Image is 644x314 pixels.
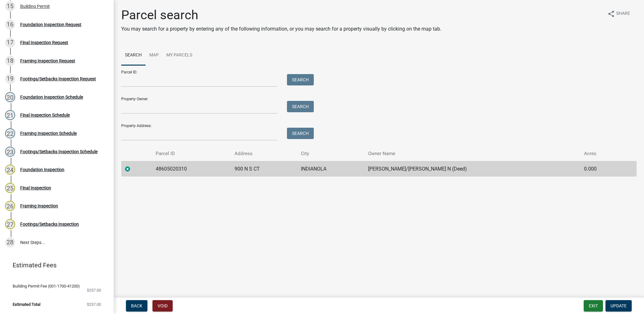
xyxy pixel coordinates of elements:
td: [PERSON_NAME]/[PERSON_NAME] N (Deed) [364,161,580,177]
h1: Parcel search [121,8,441,23]
a: Search [121,45,146,66]
div: 22 [5,128,15,138]
div: Final Inspection Schedule [20,113,70,117]
td: 48605020310 [152,161,230,177]
th: Acres [580,146,621,161]
a: Estimated Fees [5,259,104,271]
div: 23 [5,147,15,157]
button: Void [152,300,173,311]
div: 25 [5,183,15,193]
button: Exit [584,300,603,311]
span: $257.00 [87,288,101,292]
th: Address [231,146,297,161]
button: Back [126,300,147,311]
button: shareShare [602,8,635,20]
button: Search [287,101,314,112]
div: Footings/Setbacks Inspection [20,222,79,226]
div: Footings/Setbacks Inspection Request [20,77,96,81]
div: 17 [5,38,15,48]
span: Back [131,303,142,308]
p: You may search for a property by entering any of the following information, or you may search for... [121,25,441,33]
div: Framing Inspection [20,204,58,208]
div: Footings/Setbacks Inspection Schedule [20,149,98,154]
span: Update [611,303,627,308]
th: Owner Name [364,146,580,161]
div: Building Permit [20,4,50,9]
button: Update [605,300,632,311]
div: Foundation Inspection Schedule [20,95,83,99]
td: INDIANOLA [297,161,364,177]
div: 27 [5,219,15,229]
div: Final Inspection Request [20,40,68,45]
span: Estimated Total [13,302,40,306]
span: Share [616,10,630,18]
div: Foundation Inspection [20,167,64,172]
div: 20 [5,92,15,102]
span: Building Permit Fee (001-1700-41200) [13,284,80,288]
div: Final Inspection [20,186,51,190]
div: Framing Inspection Request [20,59,75,63]
div: 24 [5,165,15,175]
div: 19 [5,74,15,84]
div: 15 [5,1,15,11]
td: 900 N S CT [231,161,297,177]
a: Map [146,45,163,66]
span: $257.00 [87,302,101,306]
div: 26 [5,201,15,211]
div: Framing Inspection Schedule [20,131,77,136]
button: Search [287,128,314,139]
div: Foundation Inspection Request [20,22,81,27]
th: City [297,146,364,161]
div: 21 [5,110,15,120]
th: Parcel ID [152,146,230,161]
div: 16 [5,20,15,30]
div: 28 [5,237,15,247]
button: Search [287,74,314,85]
div: 18 [5,56,15,66]
a: My Parcels [163,45,196,66]
i: share [607,10,615,18]
td: 0.000 [580,161,621,177]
